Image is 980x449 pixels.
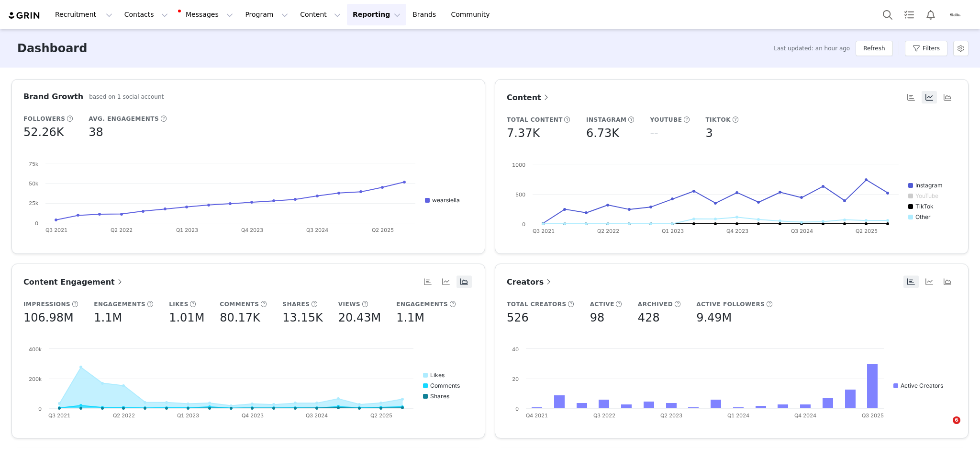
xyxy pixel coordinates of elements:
text: Q2 2025 [856,228,878,234]
h3: Brand Growth [23,91,83,103]
a: Tasks [899,4,920,25]
text: 75k [29,161,38,167]
text: Q4 2023 [726,228,748,234]
button: Reporting [347,4,406,25]
h5: Impressions [23,300,70,309]
h5: TikTok [705,115,731,124]
h5: 106.98M [23,309,74,326]
img: 0ae5e4c0-9d96-43e8-a0bd-65e0067b99ad.png [947,7,963,23]
h5: 1.1M [396,309,424,326]
text: 40 [512,346,519,353]
text: Q1 2024 [727,412,749,419]
h5: Engagements [396,300,448,309]
h5: Total Creators [507,300,567,309]
text: Other [915,213,931,220]
text: 0 [515,405,519,412]
text: Q1 2023 [177,412,199,419]
h5: 13.15K [282,309,323,326]
text: 200k [29,376,42,382]
h3: Dashboard [17,40,87,57]
button: Search [877,4,898,25]
text: Q2 2025 [372,227,394,233]
text: Q3 2021 [533,228,555,234]
h5: 428 [638,309,660,326]
text: 20 [512,376,519,382]
text: 1000 [512,161,525,168]
text: Q4 2021 [526,412,548,419]
a: Content [507,92,551,104]
text: 0 [522,221,525,228]
h5: 3 [705,125,713,142]
text: Q2 2022 [113,412,135,419]
h5: 526 [507,309,529,326]
a: Community [445,4,500,25]
img: grin logo [8,11,41,20]
text: 0 [38,405,42,412]
h5: 98 [590,309,605,326]
button: Contacts [119,4,174,25]
span: Content Engagement [23,277,124,287]
h5: 9.49M [696,309,732,326]
a: Brands [407,4,445,25]
text: Q1 2023 [662,228,684,234]
h5: Likes [169,300,189,309]
text: Likes [430,371,445,379]
button: Recruitment [49,4,118,25]
a: Creators [507,276,553,288]
text: Q3 2025 [862,412,884,419]
button: Messages [174,4,239,25]
text: 500 [515,191,525,198]
button: Refresh [856,41,892,56]
h5: Shares [282,300,310,309]
span: 6 [953,416,960,424]
h5: 38 [89,124,103,141]
button: Content [294,4,346,25]
button: Program [239,4,294,25]
h5: 52.26K [23,124,64,141]
text: wearsiella [432,196,460,204]
text: Q3 2022 [593,412,615,419]
text: Q2 2022 [111,227,133,233]
h5: -- [650,125,658,142]
button: Notifications [920,4,941,25]
h5: Views [338,300,360,309]
h5: Active Followers [696,300,765,309]
button: Filters [905,41,947,56]
h5: 1.1M [94,309,122,326]
span: Creators [507,277,553,287]
span: Content [507,93,551,102]
h5: 1.01M [169,309,204,326]
h5: 7.37K [507,125,540,142]
text: Q2 2023 [660,412,682,419]
text: Shares [430,392,449,400]
text: Q3 2024 [306,412,328,419]
h5: Engagements [94,300,145,309]
text: YouTube [915,192,938,199]
text: Comments [430,382,460,389]
h5: Archived [638,300,673,309]
h5: 20.43M [338,309,381,326]
text: Instagram [915,182,943,189]
text: Q2 2022 [597,228,619,234]
h5: 80.17K [220,309,260,326]
span: Last updated: an hour ago [774,44,850,53]
h5: Active [590,300,614,309]
h5: based on 1 social account [89,92,164,101]
a: Content Engagement [23,276,124,288]
text: Q3 2024 [791,228,813,234]
text: Q4 2023 [241,227,263,233]
h5: 6.73K [586,125,619,142]
text: Q1 2023 [176,227,198,233]
h5: Comments [220,300,259,309]
text: TikTok [915,203,934,210]
text: Q4 2023 [242,412,264,419]
text: Q3 2021 [45,227,67,233]
h5: Followers [23,115,65,123]
text: 0 [35,220,38,227]
h5: Avg. Engagements [89,115,159,123]
text: Active Creators [901,382,943,389]
h5: Instagram [586,115,627,124]
text: 400k [29,346,42,353]
text: 25k [29,200,38,207]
